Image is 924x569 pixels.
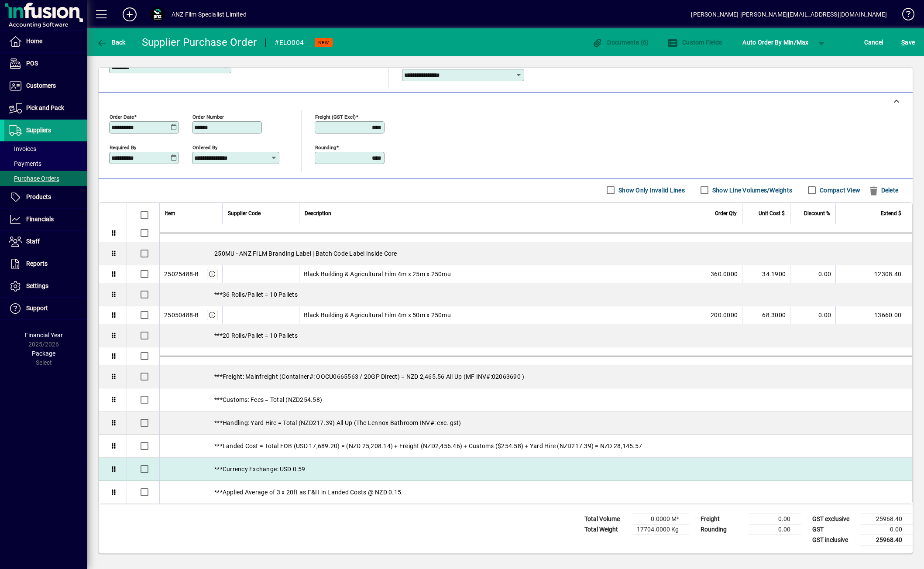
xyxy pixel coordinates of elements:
[192,144,217,150] mat-label: Ordered by
[4,97,87,119] a: Pick and Pack
[4,186,87,208] a: Products
[305,209,331,218] span: Description
[160,458,912,480] div: ***Currency Exchange: USD 0.59
[790,306,835,324] td: 0.00
[26,238,40,245] span: Staff
[632,524,689,535] td: 17704.0000 Kg
[665,34,725,50] button: Custom Fields
[304,270,451,278] span: Black Building & Agricultural Film 4m x 25m x 250mu
[164,311,199,319] div: 25050488-B
[160,411,912,434] div: ***Handling: Yard Hire = Total (NZD217.39) All Up (The Lennox Bathroom INV#: exc. gst)
[4,209,87,230] a: Financials
[315,144,336,150] mat-label: Rounding
[4,141,87,156] a: Invoices
[706,306,742,324] td: 200.0000
[110,144,136,150] mat-label: Required by
[26,38,42,45] span: Home
[87,34,135,50] app-page-header-button: Back
[4,171,87,186] a: Purchase Orders
[96,39,126,46] span: Back
[742,306,790,324] td: 68.3000
[667,39,722,46] span: Custom Fields
[192,113,224,120] mat-label: Order number
[818,186,860,195] label: Compact View
[26,305,48,312] span: Support
[592,39,649,46] span: Documents (6)
[835,265,912,283] td: 12308.40
[580,514,632,524] td: Total Volume
[835,306,912,324] td: 13660.00
[742,265,790,283] td: 34.1900
[110,113,134,120] mat-label: Order date
[4,253,87,275] a: Reports
[160,242,912,265] div: 250MU - ANZ FILM Branding Label | Batch Code Label inside Core
[160,388,912,411] div: ***Customs: Fees = Total (NZD254.58)
[116,7,144,22] button: Add
[749,514,801,524] td: 0.00
[860,524,913,535] td: 0.00
[26,60,38,67] span: POS
[315,113,356,120] mat-label: Freight (GST excl)
[318,40,329,45] span: NEW
[808,524,860,535] td: GST
[742,35,808,49] span: Auto Order By Min/Max
[228,209,261,218] span: Supplier Code
[4,53,87,75] a: POS
[160,283,912,306] div: ***36 Rolls/Pallet = 10 Pallets
[26,216,54,223] span: Financials
[590,34,651,50] button: Documents (6)
[9,145,36,152] span: Invoices
[165,209,175,218] span: Item
[26,260,48,267] span: Reports
[715,209,737,218] span: Order Qty
[160,365,912,388] div: ***Freight: Mainfreight (Container#: OOCU0665563 / 20GP Direct) = NZD 2,465.56 All Up (MF INV#:02...
[94,34,128,50] button: Back
[865,182,902,198] button: Delete
[4,31,87,52] a: Home
[160,481,912,504] div: ***Applied Average of 3 x 20ft as F&H in Landed Costs @ NZD 0.15.
[26,127,51,134] span: Suppliers
[691,7,887,21] div: [PERSON_NAME] [PERSON_NAME][EMAIL_ADDRESS][DOMAIN_NAME]
[4,75,87,97] a: Customers
[881,209,901,218] span: Extend $
[696,514,749,524] td: Freight
[738,34,813,50] button: Auto Order By Min/Max
[25,332,63,339] span: Financial Year
[804,209,830,218] span: Discount %
[32,350,55,357] span: Package
[749,524,801,535] td: 0.00
[901,35,915,49] span: ave
[706,265,742,283] td: 360.0000
[164,270,199,278] div: 25025488-B
[26,104,64,111] span: Pick and Pack
[26,282,48,289] span: Settings
[580,524,632,535] td: Total Weight
[9,175,59,182] span: Purchase Orders
[862,34,886,50] button: Cancel
[896,2,913,30] a: Knowledge Base
[759,209,785,218] span: Unit Cost $
[868,183,898,197] span: Delete
[864,35,883,49] span: Cancel
[808,535,860,545] td: GST inclusive
[160,324,912,347] div: ***20 Rolls/Pallet = 10 Pallets
[899,34,917,50] button: Save
[865,182,906,198] app-page-header-button: Delete selection
[144,7,172,22] button: Profile
[632,514,689,524] td: 0.0000 M³
[4,156,87,171] a: Payments
[304,311,451,319] span: Black Building & Agricultural Film 4m x 50m x 250mu
[26,82,56,89] span: Customers
[808,514,860,524] td: GST exclusive
[4,275,87,297] a: Settings
[4,298,87,319] a: Support
[160,435,912,457] div: ***Landed Cost = Total FOB (USD 17,689.20) = (NZD 25,208.14) + Freight (NZD2,456.46) + Customs ($...
[617,186,685,195] label: Show Only Invalid Lines
[790,265,835,283] td: 0.00
[172,7,247,21] div: ANZ Film Specialist Limited
[711,186,792,195] label: Show Line Volumes/Weights
[860,535,913,545] td: 25968.40
[4,231,87,253] a: Staff
[860,514,913,524] td: 25968.40
[142,35,257,49] div: Supplier Purchase Order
